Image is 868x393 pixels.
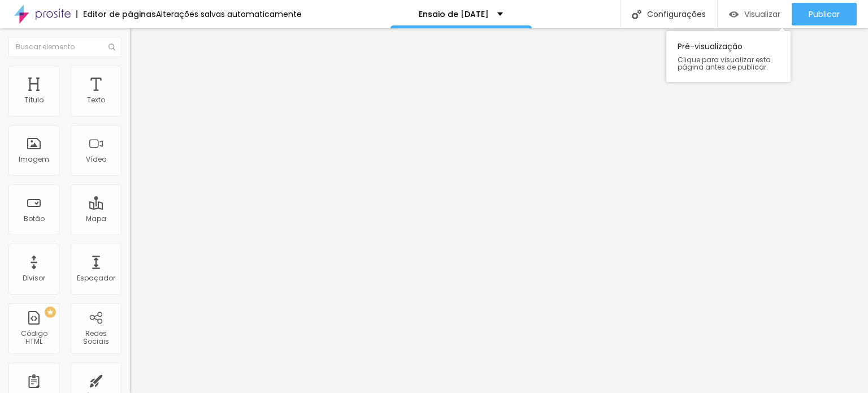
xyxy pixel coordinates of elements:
font: Botão [24,214,45,223]
img: Ícone [632,10,641,19]
font: Imagem [19,154,49,164]
div: Alterações salvas automaticamente [156,10,302,18]
font: Configurações [647,8,706,20]
img: view-1.svg [729,10,739,19]
font: Texto [87,95,105,105]
button: Visualizar [718,3,792,25]
font: Vídeo [86,154,106,164]
font: Ensaio de [DATE] [419,8,489,20]
input: Buscar elemento [8,37,121,57]
font: Clique para visualizar esta página antes de publicar. [678,55,771,72]
font: Pré-visualização [678,41,743,52]
font: Código HTML [21,329,47,346]
font: Editor de páginas [83,8,156,20]
button: Publicar [792,3,857,25]
font: Redes Sociais [83,329,109,346]
font: Divisor [23,273,45,283]
img: Ícone [108,44,115,50]
font: Publicar [809,8,840,20]
font: Espaçador [77,273,115,283]
iframe: Editor [130,28,868,393]
font: Mapa [86,214,106,223]
font: Título [24,95,44,105]
font: Visualizar [744,8,780,20]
